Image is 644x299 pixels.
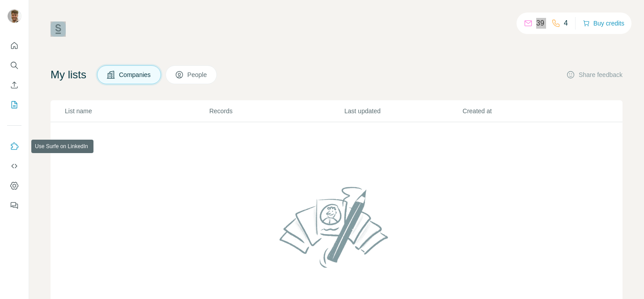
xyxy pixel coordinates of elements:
button: Use Surfe API [7,158,21,174]
button: Share feedback [566,70,623,79]
button: Feedback [7,197,21,214]
button: Enrich CSV [7,77,21,93]
span: People [187,70,208,79]
span: Companies [119,70,152,79]
button: Search [7,57,21,73]
button: Dashboard [7,178,21,194]
p: 4 [564,18,568,29]
h4: My lists [51,68,86,82]
p: Last updated [344,107,462,115]
button: Buy credits [583,17,624,30]
button: Use Surfe on LinkedIn [7,138,21,154]
p: Records [209,107,343,115]
p: List name [65,107,208,115]
img: No lists found [276,179,398,275]
button: My lists [7,97,21,113]
img: Avatar [7,9,21,23]
p: Created at [462,107,580,115]
p: 39 [536,18,544,29]
img: Surfe Logo [51,21,66,37]
button: Quick start [7,38,21,54]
